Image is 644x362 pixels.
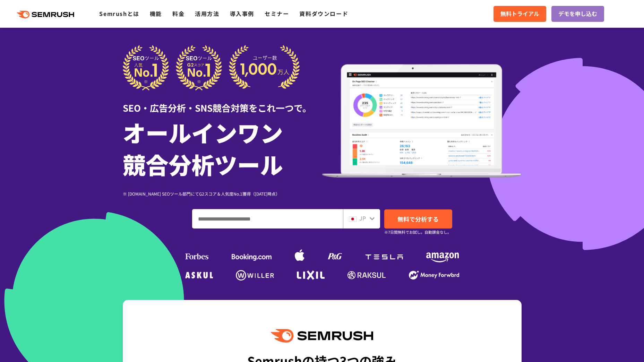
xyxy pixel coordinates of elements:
img: Semrush [271,329,373,343]
div: SEO・広告分析・SNS競合対策をこれ一つで。 [123,90,322,114]
a: Semrushとは [99,9,139,18]
a: 料金 [172,9,184,18]
span: 無料で分析する [397,215,439,223]
div: ※ [DOMAIN_NAME] SEOツール部門にてG2スコア＆人気度No.1獲得（[DATE]時点） [123,190,322,197]
a: セミナー [265,9,289,18]
h1: オールインワン 競合分析ツール [123,116,322,180]
a: 無料で分析する [384,209,452,229]
a: 導入事例 [230,9,254,18]
a: デモを申し込む [551,6,604,22]
span: デモを申し込む [558,9,597,18]
a: 機能 [150,9,162,18]
span: 無料トライアル [500,9,539,18]
input: ドメイン、キーワードまたはURLを入力してください [192,209,343,228]
a: 活用方法 [195,9,219,18]
small: ※7日間無料でお試し。自動課金なし。 [384,229,451,235]
span: JP [359,214,366,222]
a: 資料ダウンロード [299,9,348,18]
a: 無料トライアル [493,6,546,22]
